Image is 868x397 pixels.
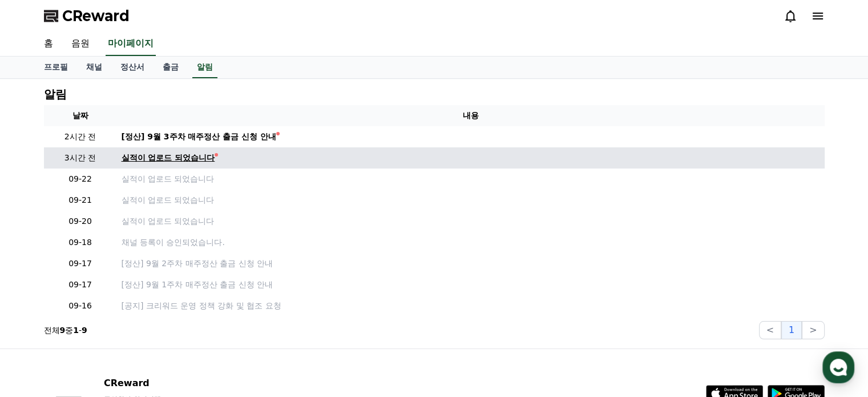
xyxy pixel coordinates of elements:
[3,302,75,331] a: 홈
[759,321,781,339] button: <
[75,302,147,331] a: 대화
[35,57,77,78] a: 프로필
[44,324,87,336] p: 전체 중 -
[104,376,243,390] p: CReward
[35,32,62,56] a: 홈
[60,326,66,335] strong: 9
[122,173,820,185] a: 실적이 업로드 되었습니다
[176,319,190,328] span: 설정
[154,57,188,78] a: 출금
[122,215,820,227] a: 실적이 업로드 되었습니다
[49,131,112,143] p: 2시간 전
[44,7,130,25] a: CReward
[122,131,820,143] a: [정산] 9월 3주차 매주정산 출금 신청 안내
[122,152,215,164] div: 실적이 업로드 되었습니다
[62,7,130,25] span: CReward
[802,321,824,339] button: >
[111,57,154,78] a: 정산서
[62,32,99,56] a: 음원
[49,173,112,185] p: 09-22
[122,131,277,143] div: [정산] 9월 3주차 매주정산 출금 신청 안내
[49,258,112,270] p: 09-17
[49,215,112,227] p: 09-20
[73,326,79,335] strong: 1
[104,320,118,329] span: 대화
[49,300,112,312] p: 09-16
[122,258,820,270] a: [정산] 9월 2주차 매주정산 출금 신청 안내
[117,105,825,126] th: 내용
[49,152,112,164] p: 3시간 전
[122,152,820,164] a: 실적이 업로드 되었습니다
[82,326,87,335] strong: 9
[49,279,112,291] p: 09-17
[122,300,820,312] a: [공지] 크리워드 운영 정책 강화 및 협조 요청
[192,57,217,78] a: 알림
[49,194,112,206] p: 09-21
[122,279,820,291] a: [정산] 9월 1주차 매주정산 출금 신청 안내
[77,57,111,78] a: 채널
[49,236,112,248] p: 09-18
[44,88,67,101] h4: 알림
[147,302,219,331] a: 설정
[122,236,820,248] p: 채널 등록이 승인되었습니다.
[36,319,43,328] span: 홈
[122,194,820,206] a: 실적이 업로드 되었습니다
[781,321,802,339] button: 1
[106,32,156,56] a: 마이페이지
[44,105,117,126] th: 날짜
